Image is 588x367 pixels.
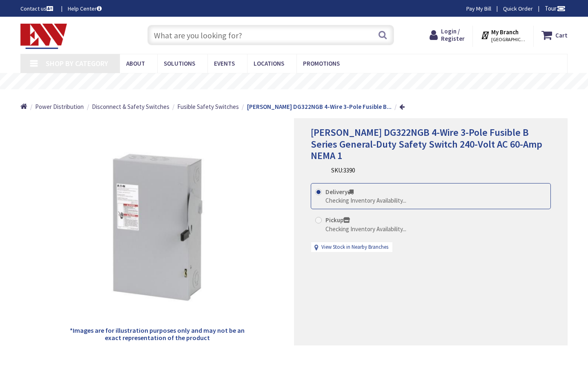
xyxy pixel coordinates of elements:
strong: My Branch [491,28,519,36]
a: Contact us [20,4,55,13]
a: Fusible Safety Switches [177,102,239,111]
span: Power Distribution [35,103,84,111]
span: Tour [545,4,566,12]
div: SKU: [331,166,355,175]
strong: Pickup [325,216,350,224]
a: View Stock in Nearby Branches [321,243,388,251]
span: About [126,60,145,67]
span: Disconnect & Safety Switches [92,103,169,111]
span: [PERSON_NAME] DG322NGB 4-Wire 3-Pole Fusible B Series General-Duty Safety Switch 240-Volt AC 60-A... [311,126,542,162]
img: Electrical Wholesalers, Inc. [20,24,67,49]
span: Locations [254,60,284,67]
a: Login / Register [430,28,465,42]
a: Power Distribution [35,102,84,111]
a: Help Center [68,4,102,13]
input: What are you looking for? [147,25,394,45]
div: Checking Inventory Availability... [325,196,406,205]
img: Eaton DG322NGB 4-Wire 3-Pole Fusible B Series General-Duty Safety Switch 240-Volt AC 60-Amp NEMA 1 [64,135,250,321]
span: 3390 [343,166,355,174]
span: Shop By Category [46,59,108,68]
rs-layer: Free Same Day Pickup at 19 Locations [227,77,376,86]
a: Quick Order [503,4,533,13]
h5: *Images are for illustration purposes only and may not be an exact representation of the product [64,327,250,341]
a: Cart [541,28,568,42]
span: Promotions [303,60,340,67]
a: Pay My Bill [466,4,491,13]
span: Events [214,60,235,67]
span: Solutions [164,60,195,67]
span: Login / Register [441,27,465,42]
div: Checking Inventory Availability... [325,225,406,233]
strong: Delivery [325,188,354,196]
span: Fusible Safety Switches [177,103,239,111]
strong: Cart [555,28,568,42]
div: My Branch [GEOGRAPHIC_DATA], [GEOGRAPHIC_DATA] [481,28,526,42]
a: Disconnect & Safety Switches [92,102,169,111]
span: [GEOGRAPHIC_DATA], [GEOGRAPHIC_DATA] [491,36,526,43]
strong: [PERSON_NAME] DG322NGB 4-Wire 3-Pole Fusible B... [247,103,392,111]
